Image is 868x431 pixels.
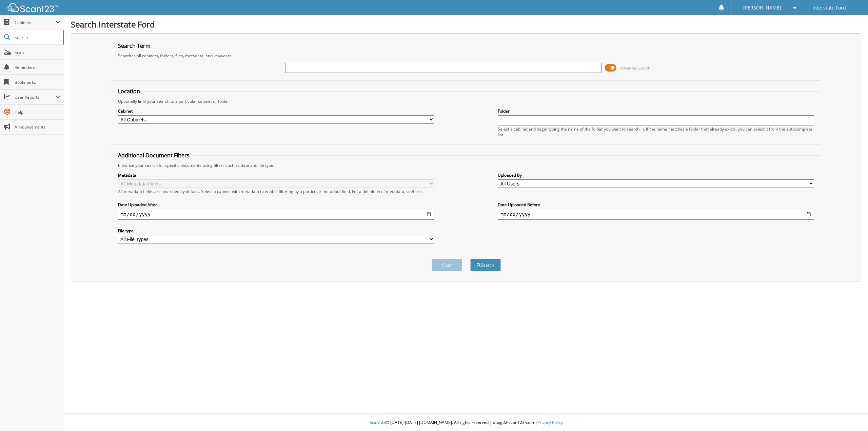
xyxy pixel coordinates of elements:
[537,419,563,425] a: Privacy Policy
[15,50,60,55] span: Scan
[743,6,781,10] span: [PERSON_NAME]
[115,162,818,168] div: Enhance your search for specific documents using filters such as date and file type.
[115,152,193,159] legend: Additional Document Filters
[498,126,814,138] div: Select a cabinet and begin typing the name of the folder you want to search in. If the name match...
[620,65,650,71] span: Advanced Search
[15,79,60,85] span: Bookmarks
[15,35,59,40] span: Search
[370,419,386,425] span: Scan123
[15,20,56,25] span: Cabinets
[71,19,861,30] h1: Search Interstate Ford
[115,87,143,95] legend: Location
[118,228,434,234] label: File type
[498,172,814,178] label: Uploaded By
[115,53,818,59] div: Searches all cabinets, folders, files, metadata, and keywords
[118,209,434,220] input: start
[15,94,56,100] span: User Reports
[64,414,868,431] div: © [DATE]-[DATE] [DOMAIN_NAME]. All rights reserved | appg02-scan123-com |
[432,259,462,271] button: Clear
[118,202,434,208] label: Date Uploaded After
[498,209,814,220] input: end
[413,189,422,194] a: here
[15,64,60,70] span: Reminders
[498,108,814,114] label: Folder
[15,109,60,115] span: Help
[812,6,846,10] span: Interstate Ford
[118,108,434,114] label: Cabinet
[115,98,818,104] div: Optionally limit your search to a particular cabinet or folder
[498,202,814,208] label: Date Uploaded Before
[15,124,60,130] span: Announcements
[115,42,154,50] legend: Search Term
[7,3,58,12] img: scan123-logo-white.svg
[470,259,501,271] button: Search
[118,172,434,178] label: Metadata
[118,189,434,194] div: All metadata fields are searched by default. Select a cabinet with metadata to enable filtering b...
